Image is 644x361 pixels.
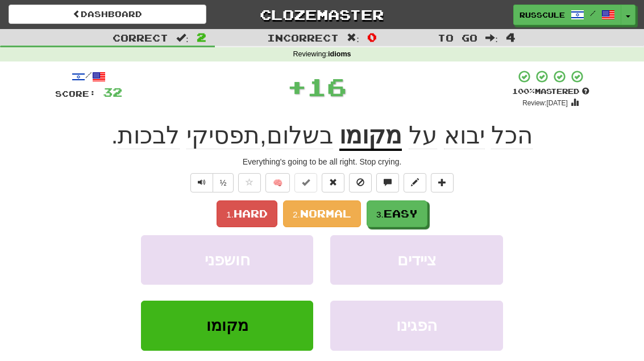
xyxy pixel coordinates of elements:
[330,235,502,285] button: ציידים
[265,173,290,192] button: 🧠
[328,50,351,58] strong: idioms
[287,69,307,104] span: +
[226,210,234,219] small: 1.
[506,30,516,44] span: 4
[55,156,589,167] div: Everything's going to be all right. Stop crying.
[409,122,437,149] span: על
[293,210,300,219] small: 2.
[384,207,418,220] span: Easy
[206,317,248,334] span: מקומו
[176,33,189,43] span: :
[590,9,596,17] span: /
[197,30,206,44] span: 2
[217,200,277,227] button: 1.Hard
[404,173,426,192] button: Edit sentence (alt+d)
[322,173,344,192] button: Reset to 0% Mastered (alt+r)
[307,72,347,101] span: 16
[141,301,313,350] button: מקומו
[349,173,372,192] button: Ignore sentence (alt+i)
[111,122,340,149] span: , .
[397,251,437,269] span: ציידים
[367,30,377,44] span: 0
[103,85,122,99] span: 32
[118,122,180,149] span: לבכות
[512,87,535,96] span: 100 %
[367,200,427,227] button: 3.Easy
[485,33,498,43] span: :
[267,122,333,149] span: בשלום
[190,173,213,192] button: Play sentence audio (ctl+space)
[223,5,421,24] a: Clozemaster
[444,122,485,149] span: יבוא
[376,173,399,192] button: Discuss sentence (alt+u)
[376,210,384,219] small: 3.
[522,99,568,107] small: Review: [DATE]
[513,5,621,25] a: russcule /
[294,173,317,192] button: Set this sentence to 100% Mastered (alt+m)
[188,173,234,192] div: Text-to-speech controls
[267,32,339,43] span: Incorrect
[55,69,122,84] div: /
[238,173,261,192] button: Favorite sentence (alt+f)
[55,89,96,99] span: Score:
[431,173,454,192] button: Add to collection (alt+a)
[347,33,359,43] span: :
[283,200,361,227] button: 2.Normal
[9,5,206,24] a: Dashboard
[186,122,260,149] span: תפסיקי
[141,235,313,285] button: חושפני
[491,122,533,149] span: הכל
[339,122,402,151] u: מקומו
[512,87,589,97] div: Mastered
[234,207,268,220] span: Hard
[330,301,502,350] button: הפגינו
[205,251,250,269] span: חושפני
[396,317,437,334] span: הפגינו
[213,173,234,192] button: ½
[113,32,168,43] span: Correct
[438,32,477,43] span: To go
[520,10,565,20] span: russcule
[300,207,351,220] span: Normal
